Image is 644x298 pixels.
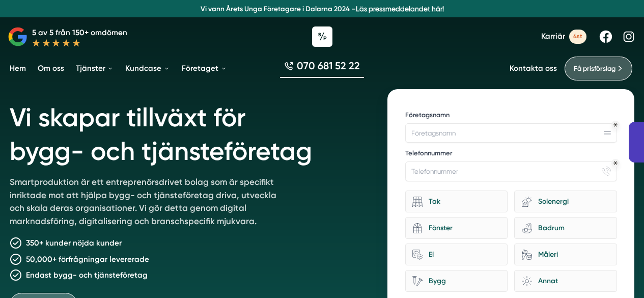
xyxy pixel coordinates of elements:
[405,111,617,122] label: Företagsnamn
[574,63,615,74] span: Få prisförslag
[74,56,116,82] a: Tjänster
[4,4,640,14] p: Vi vann Årets Unga Företagare i Dalarna 2024 –
[613,123,618,127] div: Obligatoriskt
[10,89,365,176] h1: Vi skapar tillväxt för bygg- och tjänsteföretag
[26,237,122,249] p: 350+ kunder nöjda kunder
[10,176,288,232] p: Smartproduktion är ett entreprenörsdrivet bolag som är specifikt inriktade mot att hjälpa bygg- o...
[297,59,360,73] span: 070 681 52 22
[541,32,565,41] span: Karriär
[565,57,632,80] a: Få prisförslag
[26,253,149,265] p: 50,000+ förfrågningar levererade
[405,161,617,181] input: Telefonnummer
[569,30,586,43] span: 4st
[541,30,586,43] a: Karriär 4st
[180,56,229,82] a: Företaget
[26,269,148,281] p: Endast bygg- och tjänsteföretag
[123,56,172,82] a: Kundcase
[36,56,66,82] a: Om oss
[32,26,127,39] p: 5 av 5 från 150+ omdömen
[405,149,617,160] label: Telefonnummer
[613,161,618,165] div: Obligatoriskt
[356,5,444,13] a: Läs pressmeddelandet här!
[8,56,28,82] a: Hem
[510,64,557,73] a: Kontakta oss
[280,59,364,78] a: 070 681 52 22
[405,123,617,143] input: Företagsnamn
